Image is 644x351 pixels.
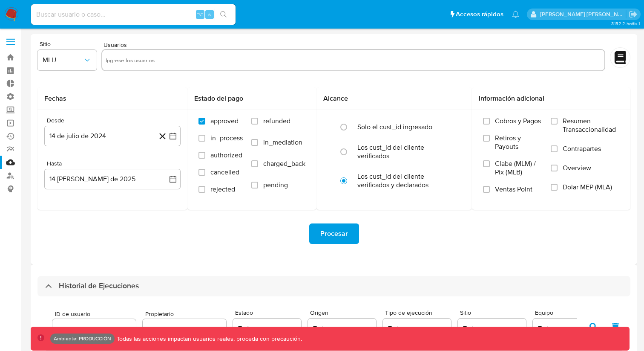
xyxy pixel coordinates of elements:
a: Notificaciones [512,11,519,18]
span: Accesos rápidos [456,10,503,19]
input: Buscar usuario o caso... [31,9,236,20]
span: ⌥ [197,10,203,18]
span: s [208,10,211,18]
a: Salir [629,10,638,19]
p: Ambiente: PRODUCCIÓN [54,337,111,340]
p: edwin.alonso@mercadolibre.com.co [540,10,626,18]
button: search-icon [215,9,232,20]
p: Todas las acciones impactan usuarios reales, proceda con precaución. [115,335,302,343]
